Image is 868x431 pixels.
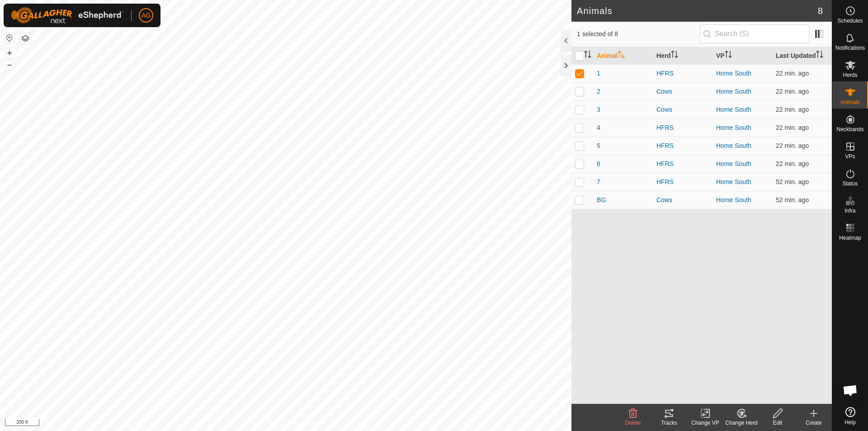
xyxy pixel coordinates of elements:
a: Open chat [837,377,864,404]
button: Map Layers [20,33,31,44]
div: Cows [656,105,709,114]
p-sorticon: Activate to sort [725,52,732,59]
a: Home South [716,88,751,95]
a: Help [832,403,868,429]
span: Herds [843,72,857,78]
th: Herd [653,47,712,65]
span: Help [844,420,856,425]
th: Last Updated [772,47,832,65]
span: Sep 4, 2025, 11:04 AM [776,124,809,131]
a: Home South [716,142,751,149]
span: Sep 4, 2025, 10:34 AM [776,196,809,204]
div: HFRS [656,69,709,78]
img: Gallagher Logo [11,7,124,24]
a: Home South [716,70,751,77]
span: AG [142,11,151,20]
a: Home South [716,160,751,167]
th: Animal [593,47,653,65]
div: HFRS [656,177,709,187]
span: Sep 4, 2025, 11:04 AM [776,142,809,149]
span: Sep 4, 2025, 10:34 AM [776,178,809,185]
span: 8 [818,4,823,18]
span: 1 selected of 8 [577,29,700,39]
span: 3 [597,105,600,114]
div: Change Herd [723,419,759,427]
a: Home South [716,124,751,131]
span: BG [597,195,606,205]
div: HFRS [656,159,709,169]
span: Sep 4, 2025, 11:04 AM [776,88,809,95]
span: Sep 4, 2025, 11:04 AM [776,70,809,77]
span: Heatmap [839,235,861,241]
a: Home South [716,178,751,185]
span: Animals [840,99,860,105]
p-sorticon: Activate to sort [618,52,625,59]
a: Contact Us [295,419,321,427]
div: Cows [656,195,709,205]
div: Edit [759,419,796,427]
span: Sep 4, 2025, 11:04 AM [776,160,809,167]
div: Tracks [651,419,687,427]
span: 5 [597,141,600,151]
div: HFRS [656,123,709,133]
p-sorticon: Activate to sort [671,52,678,59]
span: Status [842,181,858,186]
button: Reset Map [4,33,15,43]
span: VPs [845,154,855,159]
a: Privacy Policy [250,419,284,427]
span: Infra [844,208,855,213]
div: Create [796,419,832,427]
div: Cows [656,87,709,96]
th: VP [712,47,772,65]
p-sorticon: Activate to sort [816,52,823,59]
div: Change VP [687,419,723,427]
span: Delete [625,420,641,426]
div: HFRS [656,141,709,151]
a: Home South [716,196,751,204]
p-sorticon: Activate to sort [584,52,591,59]
a: Home South [716,106,751,113]
span: Notifications [835,45,865,51]
span: Neckbands [836,127,863,132]
span: 7 [597,177,600,187]
h2: Animals [577,5,818,16]
span: 4 [597,123,600,133]
span: 2 [597,87,600,96]
input: Search (S) [700,24,809,43]
span: 1 [597,69,600,78]
span: Sep 4, 2025, 11:04 AM [776,106,809,113]
button: + [4,47,15,58]
span: Schedules [837,18,863,24]
button: – [4,59,15,70]
span: 6 [597,159,600,169]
